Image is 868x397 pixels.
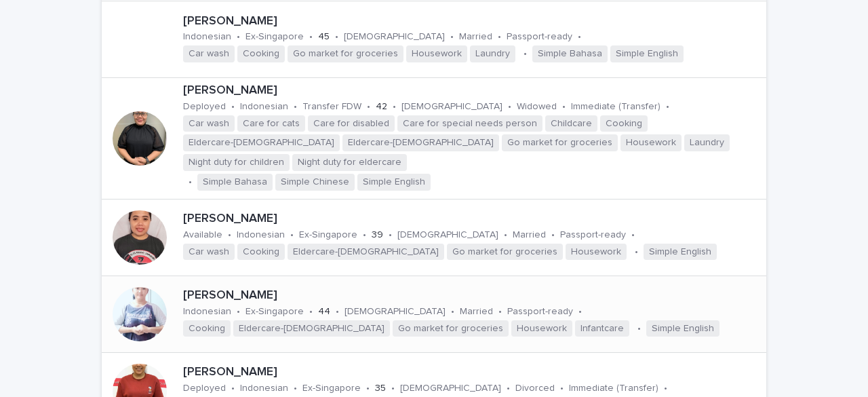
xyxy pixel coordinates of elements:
[498,31,501,43] p: •
[644,244,717,261] span: Simple English
[508,101,511,113] p: •
[318,31,330,43] p: 45
[532,45,608,62] span: Simple Bahasa
[566,244,627,261] span: Housework
[400,383,501,394] p: [DEMOGRAPHIC_DATA]
[666,101,669,113] p: •
[620,134,682,151] span: Housework
[233,320,390,337] span: Eldercare-[DEMOGRAPHIC_DATA]
[507,383,510,394] p: •
[102,78,766,200] a: [PERSON_NAME]Deployed•Indonesian•Transfer FDW•42•[DEMOGRAPHIC_DATA]•Widowed•Immediate (Transfer)•...
[183,244,235,261] span: Car wash
[551,229,555,241] p: •
[498,306,502,318] p: •
[504,229,507,241] p: •
[363,229,366,241] p: •
[102,200,766,276] a: [PERSON_NAME]Available•Indonesian•Ex-Singapore•39•[DEMOGRAPHIC_DATA]•Married•Passport-ready•Car w...
[393,320,509,337] span: Go market for groceries
[237,306,240,318] p: •
[183,134,340,151] span: Eldercare-[DEMOGRAPHIC_DATA]
[302,383,361,394] p: Ex-Singapore
[102,276,766,353] a: [PERSON_NAME]Indonesian•Ex-Singapore•44•[DEMOGRAPHIC_DATA]•Married•Passport-ready•CookingEldercar...
[183,31,231,43] p: Indonesian
[397,229,498,241] p: [DEMOGRAPHIC_DATA]
[646,320,719,337] span: Simple English
[245,306,304,318] p: Ex-Singapore
[231,101,235,113] p: •
[635,246,638,258] p: •
[183,14,761,29] p: [PERSON_NAME]
[240,383,288,394] p: Indonesian
[183,288,761,303] p: [PERSON_NAME]
[237,31,240,43] p: •
[308,115,395,132] span: Care for disabled
[684,134,730,151] span: Laundry
[237,45,285,62] span: Cooking
[664,383,667,394] p: •
[183,45,235,62] span: Car wash
[631,229,635,241] p: •
[183,154,290,171] span: Night duty for children
[375,383,386,394] p: 35
[578,31,581,43] p: •
[569,383,658,394] p: Immediate (Transfer)
[309,31,313,43] p: •
[545,115,597,132] span: Childcare
[460,306,493,318] p: Married
[344,31,445,43] p: [DEMOGRAPHIC_DATA]
[391,383,395,394] p: •
[637,323,641,335] p: •
[292,154,407,171] span: Night duty for eldercare
[367,101,370,113] p: •
[342,134,499,151] span: Eldercare-[DEMOGRAPHIC_DATA]
[507,31,572,43] p: Passport-ready
[357,174,431,191] span: Simple English
[406,45,467,62] span: Housework
[231,383,235,394] p: •
[299,229,357,241] p: Ex-Singapore
[560,383,564,394] p: •
[451,306,454,318] p: •
[511,320,572,337] span: Housework
[183,212,761,227] p: [PERSON_NAME]
[335,31,338,43] p: •
[197,174,273,191] span: Simple Bahasa
[562,101,566,113] p: •
[575,320,629,337] span: Infantcare
[389,229,392,241] p: •
[401,101,502,113] p: [DEMOGRAPHIC_DATA]
[183,306,231,318] p: Indonesian
[309,306,313,318] p: •
[183,83,761,98] p: [PERSON_NAME]
[344,306,446,318] p: [DEMOGRAPHIC_DATA]
[294,383,297,394] p: •
[245,31,304,43] p: Ex-Singapore
[183,115,235,132] span: Car wash
[288,244,444,261] span: Eldercare-[DEMOGRAPHIC_DATA]
[189,176,192,188] p: •
[102,1,766,78] a: [PERSON_NAME]Indonesian•Ex-Singapore•45•[DEMOGRAPHIC_DATA]•Married•Passport-ready•Car washCooking...
[517,101,557,113] p: Widowed
[610,45,684,62] span: Simple English
[450,31,454,43] p: •
[366,383,370,394] p: •
[393,101,396,113] p: •
[288,45,403,62] span: Go market for groceries
[183,320,231,337] span: Cooking
[302,101,361,113] p: Transfer FDW
[372,229,383,241] p: 39
[578,306,582,318] p: •
[237,115,305,132] span: Care for cats
[513,229,546,241] p: Married
[275,174,355,191] span: Simple Chinese
[560,229,626,241] p: Passport-ready
[376,101,387,113] p: 42
[459,31,492,43] p: Married
[183,365,761,380] p: [PERSON_NAME]
[507,306,573,318] p: Passport-ready
[502,134,618,151] span: Go market for groceries
[237,229,285,241] p: Indonesian
[237,244,285,261] span: Cooking
[294,101,297,113] p: •
[600,115,648,132] span: Cooking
